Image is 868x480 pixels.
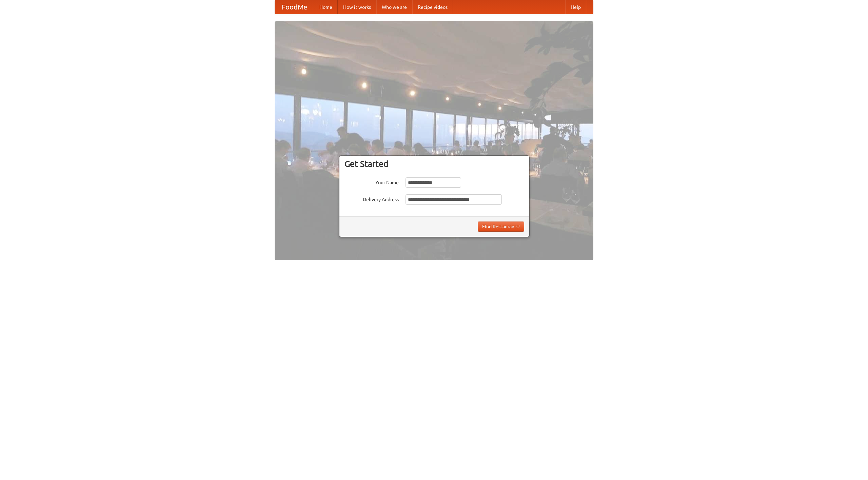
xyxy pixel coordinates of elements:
a: How it works [338,0,376,14]
a: Recipe videos [412,0,453,14]
label: Delivery Address [344,194,399,203]
label: Your Name [344,177,399,186]
a: FoodMe [275,0,314,14]
h3: Get Started [344,159,524,169]
a: Home [314,0,338,14]
a: Who we are [376,0,412,14]
button: Find Restaurants! [478,222,524,232]
a: Help [565,0,586,14]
